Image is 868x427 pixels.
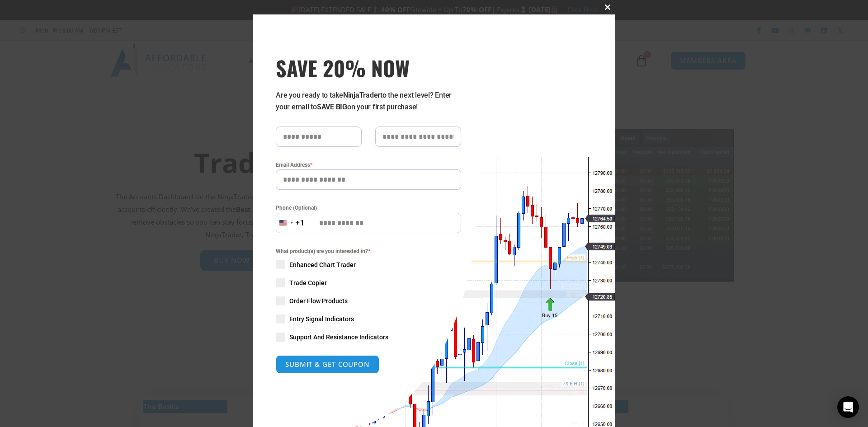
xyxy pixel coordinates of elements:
label: Email Address [276,160,461,169]
span: What product(s) are you interested in? [276,247,461,256]
label: Trade Copier [276,278,461,287]
p: Are you ready to take to the next level? Enter your email to on your first purchase! [276,89,461,113]
span: Trade Copier [289,278,327,287]
button: Selected country [276,213,305,233]
label: Phone (Optional) [276,203,461,212]
strong: SAVE BIG [317,103,347,111]
span: Order Flow Products [289,296,348,305]
label: Order Flow Products [276,296,461,305]
span: Enhanced Chart Trader [289,260,356,269]
span: SAVE 20% NOW [276,55,461,80]
button: SUBMIT & GET COUPON [276,355,379,374]
div: +1 [296,217,305,229]
span: Support And Resistance Indicators [289,333,388,342]
strong: NinjaTrader [343,91,380,99]
label: Entry Signal Indicators [276,314,461,324]
label: Support And Resistance Indicators [276,333,461,342]
div: Open Intercom Messenger [837,396,859,418]
label: Enhanced Chart Trader [276,260,461,269]
span: Entry Signal Indicators [289,314,354,324]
